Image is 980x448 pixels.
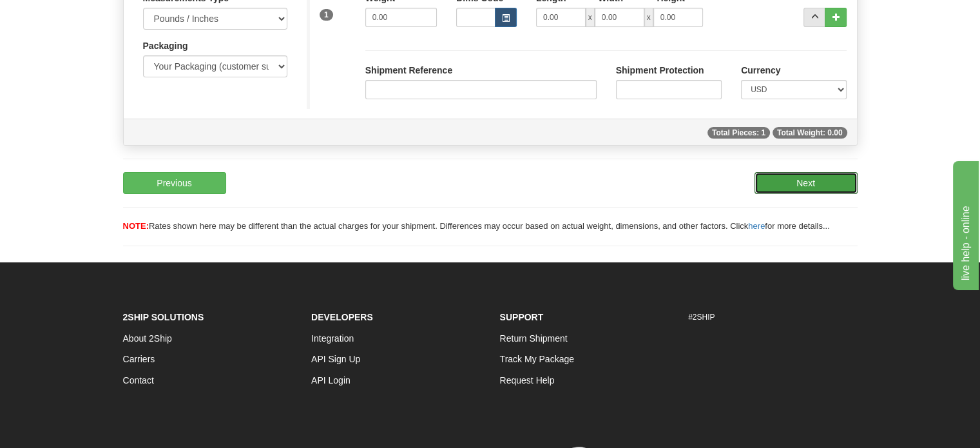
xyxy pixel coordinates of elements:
a: Integration [311,333,354,344]
div: ... [803,8,847,27]
strong: Developers [311,312,373,322]
label: Currency [741,64,780,77]
span: Total Weight: 0.00 [773,127,847,139]
a: here [748,221,765,231]
a: API Sign Up [311,354,360,364]
div: live help - online [10,8,119,23]
span: x [644,8,653,27]
label: Shipment Protection [616,64,704,77]
h6: #2SHIP [688,313,858,322]
strong: 2Ship Solutions [123,312,204,322]
span: NOTE: [123,221,149,231]
button: Next [754,172,858,194]
a: Track My Package [500,354,574,364]
a: Return Shipment [500,333,568,344]
a: About 2Ship [123,333,172,344]
span: x [586,8,595,27]
button: Previous [123,172,226,194]
a: Carriers [123,354,155,364]
div: Rates shown here may be different than the actual charges for your shipment. Differences may occu... [113,220,867,233]
span: 1 [320,9,333,21]
span: Total Pieces: 1 [707,127,770,139]
label: Shipment Reference [365,64,452,77]
a: Request Help [500,375,555,385]
label: Packaging [143,39,188,52]
a: API Login [311,375,351,385]
strong: Support [500,312,544,322]
a: Contact [123,375,154,385]
iframe: chat widget [950,158,979,289]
